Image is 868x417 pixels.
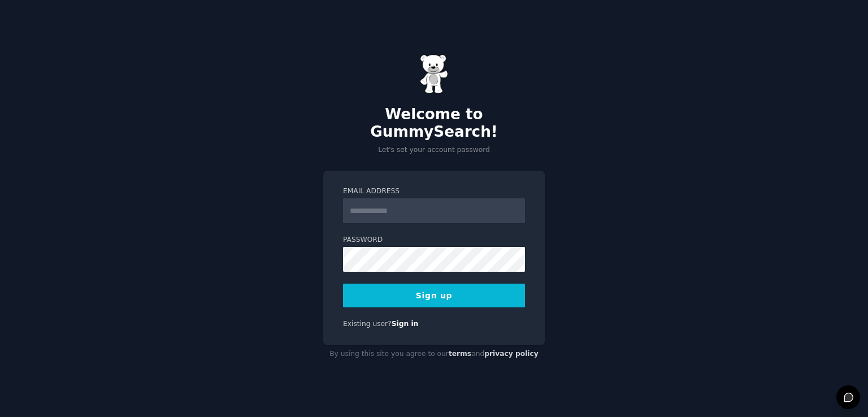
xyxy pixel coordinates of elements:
[343,320,392,328] span: Existing user?
[343,284,525,307] button: Sign up
[392,320,419,328] a: Sign in
[449,350,471,358] a: terms
[323,106,545,141] h2: Welcome to GummySearch!
[323,145,545,155] p: Let's set your account password
[420,54,448,94] img: Gummy Bear
[484,350,539,358] a: privacy policy
[343,235,525,245] label: Password
[323,345,545,363] div: By using this site you agree to our and
[343,186,525,197] label: Email Address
